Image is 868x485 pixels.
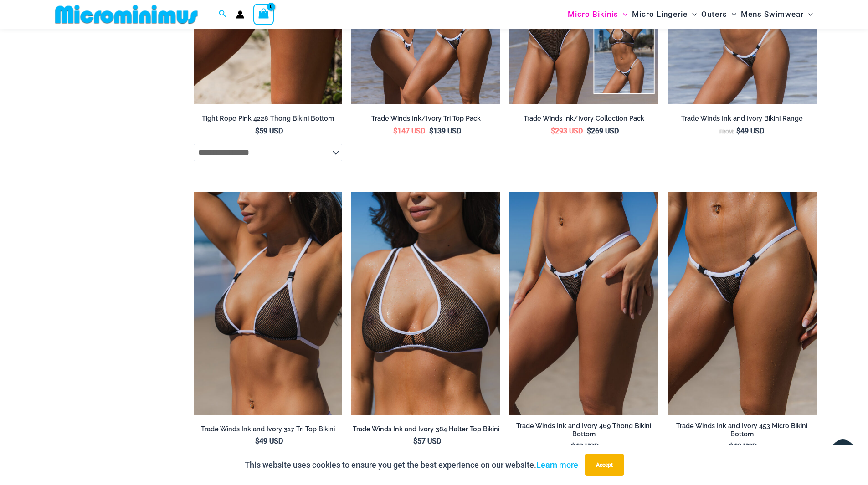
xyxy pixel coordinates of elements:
a: Tight Rope Pink 4228 Thong Bikini Bottom [194,114,343,126]
a: Mens SwimwearMenu ToggleMenu Toggle [739,3,815,26]
h2: Trade Winds Ink and Ivory 453 Micro Bikini Bottom [668,422,817,439]
img: Tradewinds Ink and Ivory 384 Halter 01 [351,192,500,415]
bdi: 59 USD [255,127,283,135]
span: $ [429,127,433,135]
span: Micro Bikinis [568,3,618,26]
span: $ [551,127,555,135]
button: Accept [585,454,624,476]
bdi: 269 USD [587,127,619,135]
a: Tradewinds Ink and Ivory 384 Halter 01Tradewinds Ink and Ivory 384 Halter 02Tradewinds Ink and Iv... [351,192,500,415]
span: $ [736,127,740,135]
bdi: 139 USD [429,127,461,135]
a: Tradewinds Ink and Ivory 317 Tri Top 01Tradewinds Ink and Ivory 317 Tri Top 453 Micro 06Tradewind... [194,192,343,415]
img: Tradewinds Ink and Ivory 317 Tri Top 01 [194,192,343,415]
h2: Trade Winds Ink and Ivory 469 Thong Bikini Bottom [509,422,658,439]
img: Tradewinds Ink and Ivory 317 Tri Top 453 Micro 02 [668,192,817,415]
a: Trade Winds Ink and Ivory 453 Micro Bikini Bottom [668,422,817,442]
bdi: 49 USD [571,442,599,451]
span: Micro Lingerie [632,3,688,26]
h2: Trade Winds Ink and Ivory 317 Tri Top Bikini [194,425,343,434]
a: Trade Winds Ink and Ivory 469 Thong Bikini Bottom [509,422,658,442]
span: From: [719,129,734,135]
a: Trade Winds Ink/Ivory Tri Top Pack [351,114,500,126]
h2: Tight Rope Pink 4228 Thong Bikini Bottom [194,114,343,123]
a: Search icon link [219,9,227,20]
p: This website uses cookies to ensure you get the best experience on our website. [245,458,578,472]
h2: Trade Winds Ink and Ivory Bikini Range [668,114,817,123]
span: Menu Toggle [688,3,697,26]
h2: Trade Winds Ink/Ivory Collection Pack [509,114,658,123]
bdi: 147 USD [393,127,425,135]
a: Trade Winds Ink/Ivory Collection Pack [509,114,658,126]
a: Account icon link [236,10,244,19]
bdi: 293 USD [551,127,583,135]
span: $ [393,127,397,135]
span: $ [255,437,259,445]
span: Menu Toggle [727,3,736,26]
span: Outers [701,3,727,26]
h2: Trade Winds Ink and Ivory 384 Halter Top Bikini [351,425,500,434]
span: Menu Toggle [804,3,813,26]
bdi: 49 USD [255,437,283,445]
a: Learn more [536,460,578,470]
span: Menu Toggle [618,3,627,26]
a: OutersMenu ToggleMenu Toggle [699,3,739,26]
a: Trade Winds Ink and Ivory 317 Tri Top Bikini [194,425,343,437]
a: Tradewinds Ink and Ivory 469 Thong 01Tradewinds Ink and Ivory 469 Thong 02Tradewinds Ink and Ivor... [509,192,658,415]
a: Micro BikinisMenu ToggleMenu Toggle [565,3,630,26]
span: $ [413,437,417,445]
h2: Trade Winds Ink/Ivory Tri Top Pack [351,114,500,123]
img: Tradewinds Ink and Ivory 469 Thong 01 [509,192,658,415]
a: Trade Winds Ink and Ivory Bikini Range [668,114,817,126]
a: Tradewinds Ink and Ivory 317 Tri Top 453 Micro 03Tradewinds Ink and Ivory 317 Tri Top 453 Micro 0... [668,192,817,415]
img: MM SHOP LOGO FLAT [51,4,201,25]
nav: Site Navigation [564,1,817,27]
a: Micro LingerieMenu ToggleMenu Toggle [630,3,699,26]
a: View Shopping Cart, empty [253,4,274,25]
span: $ [587,127,591,135]
span: $ [571,442,575,451]
bdi: 49 USD [736,127,764,135]
bdi: 57 USD [413,437,441,445]
span: $ [729,442,733,451]
a: Trade Winds Ink and Ivory 384 Halter Top Bikini [351,425,500,437]
span: $ [255,127,259,135]
bdi: 49 USD [729,442,757,451]
span: Mens Swimwear [741,3,804,26]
